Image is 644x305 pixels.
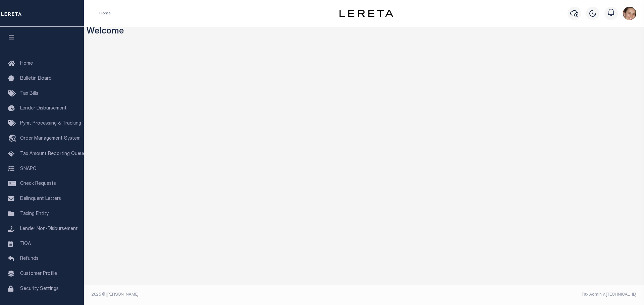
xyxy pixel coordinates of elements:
span: Pymt Processing & Tracking [20,121,81,126]
span: TIQA [20,241,31,246]
div: 2025 © [PERSON_NAME]. [87,292,364,298]
h3: Welcome [87,27,642,37]
span: Security Settings [20,287,59,291]
span: Bulletin Board [20,76,52,81]
span: Delinquent Letters [20,197,61,201]
span: Tax Amount Reporting Queue [20,152,86,156]
span: Lender Disbursement [20,106,67,111]
div: Tax Admin v.[TECHNICAL_ID] [369,292,637,298]
span: Customer Profile [20,272,57,276]
span: Check Requests [20,181,56,186]
img: logo-dark.svg [339,10,393,17]
span: Home [20,61,33,66]
span: Taxing Entity [20,212,49,216]
i: travel_explore [8,135,19,143]
span: Refunds [20,256,39,261]
li: Home [99,10,111,16]
span: Lender Non-Disbursement [20,227,78,231]
span: SNAPQ [20,166,37,171]
span: Tax Bills [20,91,38,96]
span: Order Management System [20,136,80,141]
